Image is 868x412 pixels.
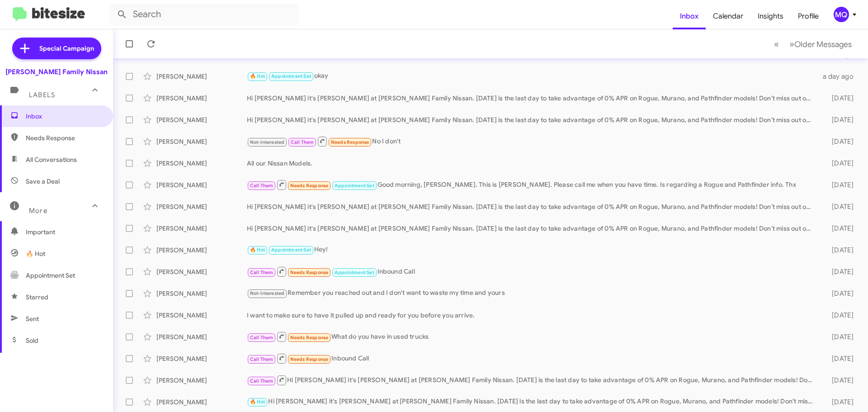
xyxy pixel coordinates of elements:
div: [PERSON_NAME] [156,72,247,81]
span: Save a Deal [26,177,60,186]
span: Call Them [250,356,274,362]
div: [DATE] [817,202,861,211]
a: Insights [750,3,791,29]
span: Call Them [250,183,274,189]
span: Labels [29,91,55,99]
div: [DATE] [817,180,861,189]
div: Remember you reached out and I don't want to waste my time and yours [247,288,817,298]
div: Hi [PERSON_NAME] it's [PERSON_NAME] at [PERSON_NAME] Family Nissan. [DATE] is the last day to tak... [247,94,817,103]
div: [PERSON_NAME] [156,289,247,298]
span: 🔥 Hot [250,73,265,79]
span: Appointment Set [271,247,311,253]
span: Appointment Set [26,271,75,280]
span: Older Messages [794,39,852,49]
span: Call Them [250,270,274,275]
span: 🔥 Hot [26,249,45,258]
span: Appointment Set [271,73,311,79]
div: [PERSON_NAME] [156,137,247,146]
span: More [29,207,47,215]
div: [PERSON_NAME] [156,354,247,363]
div: Hey! [247,245,817,255]
div: All our Nissan Models. [247,159,817,168]
span: Not-Interested [250,290,285,296]
span: Needs Response [26,133,103,142]
span: Needs Response [331,139,369,145]
div: [PERSON_NAME] [156,180,247,189]
div: Good morning, [PERSON_NAME]. This is [PERSON_NAME]. Please call me when you have time. Is regardi... [247,179,817,190]
div: [PERSON_NAME] [156,376,247,385]
div: [PERSON_NAME] Family Nissan [5,67,108,76]
div: Hi [PERSON_NAME] it's [PERSON_NAME] at [PERSON_NAME] Family Nissan. [DATE] is the last day to tak... [247,374,817,386]
div: [DATE] [817,289,861,298]
span: Call Them [291,139,314,145]
div: Hi [PERSON_NAME] it's [PERSON_NAME] at [PERSON_NAME] Family Nissan. [DATE] is the last day to tak... [247,115,817,124]
span: Sent [26,314,39,323]
div: [DATE] [817,376,861,385]
div: [PERSON_NAME] [156,311,247,320]
div: Hi [PERSON_NAME] it's [PERSON_NAME] at [PERSON_NAME] Family Nissan. [DATE] is the last day to tak... [247,397,817,407]
div: [PERSON_NAME] [156,224,247,233]
div: [DATE] [817,267,861,276]
span: Inbox [26,112,103,121]
a: Calendar [706,3,750,29]
button: Next [784,35,857,53]
div: Inbound Call [247,266,817,277]
span: All Conversations [26,155,77,164]
div: Hi [PERSON_NAME] it's [PERSON_NAME] at [PERSON_NAME] Family Nissan. [DATE] is the last day to tak... [247,224,817,233]
div: [PERSON_NAME] [156,332,247,341]
a: Inbox [673,3,706,29]
div: [PERSON_NAME] [156,267,247,276]
div: [DATE] [817,137,861,146]
span: 🔥 Hot [250,399,265,405]
span: Appointment Set [335,270,374,275]
div: What do you have in used trucks [247,331,817,342]
span: 🔥 Hot [250,247,265,253]
input: Search [109,4,299,25]
div: [DATE] [817,94,861,103]
span: Call Them [250,378,274,384]
span: Special Campaign [39,44,94,53]
div: [DATE] [817,311,861,320]
div: [PERSON_NAME] [156,94,247,103]
button: MQ [826,7,858,22]
span: Important [26,227,103,237]
div: [DATE] [817,246,861,255]
a: Profile [791,3,826,29]
div: [DATE] [817,159,861,168]
div: No I don't [247,136,817,147]
a: Special Campaign [12,38,101,59]
span: Appointment Set [335,183,374,189]
span: Starred [26,293,48,302]
span: Needs Response [290,270,329,275]
div: [PERSON_NAME] [156,115,247,124]
div: [PERSON_NAME] [156,202,247,211]
div: MQ [834,7,849,22]
span: « [774,38,779,50]
div: [DATE] [817,224,861,233]
div: [DATE] [817,332,861,341]
div: I want to make sure to have it pulled up and ready for you before you arrive. [247,311,817,320]
span: » [789,38,794,50]
span: Needs Response [290,183,329,189]
span: Needs Response [290,356,329,362]
div: Inbound Call [247,353,817,364]
div: [PERSON_NAME] [156,398,247,407]
div: [DATE] [817,398,861,407]
div: [PERSON_NAME] [156,159,247,168]
nav: Page navigation example [769,35,857,53]
span: Needs Response [290,335,329,341]
div: Hi [PERSON_NAME] it's [PERSON_NAME] at [PERSON_NAME] Family Nissan. [DATE] is the last day to tak... [247,202,817,211]
div: [PERSON_NAME] [156,246,247,255]
div: [DATE] [817,354,861,363]
span: Not-Interested [250,139,285,145]
span: Call Them [250,335,274,341]
div: okay [247,71,817,81]
span: Sold [26,336,38,345]
div: a day ago [817,72,861,81]
div: [DATE] [817,115,861,124]
button: Previous [769,35,784,53]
